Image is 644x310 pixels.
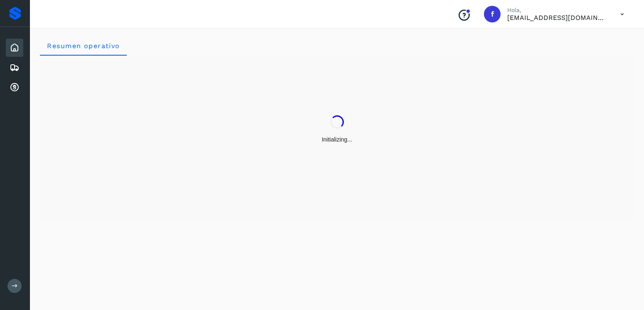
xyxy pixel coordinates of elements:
p: Hola, [507,7,607,14]
span: Resumen operativo [47,42,120,50]
div: Inicio [6,39,23,57]
div: Embarques [6,59,23,77]
div: Cuentas por cobrar [6,78,23,97]
p: facturacion@expresssanjavier.com [507,14,607,22]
